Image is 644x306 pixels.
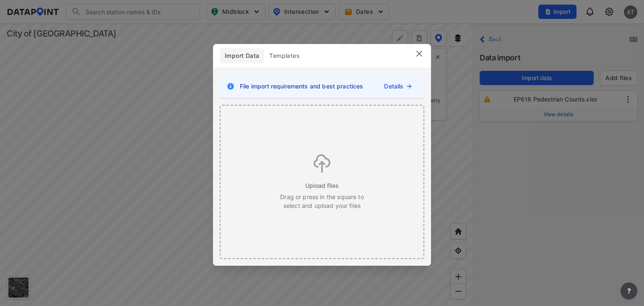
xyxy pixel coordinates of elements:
[314,154,330,173] img: gPwVcByDcdB9YAAAAASUVORK5CYII=
[384,82,403,91] a: Details
[626,286,632,296] span: ?
[305,181,339,190] span: Upload files
[280,192,364,210] p: Drag or press in the square to select and upload your files
[240,82,363,91] span: File import requirements and best practices
[225,52,259,60] span: Import Data
[220,48,305,63] div: full width tabs example
[621,283,637,299] button: more
[414,49,424,59] img: close.efbf2170.svg
[269,52,300,60] span: Templates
